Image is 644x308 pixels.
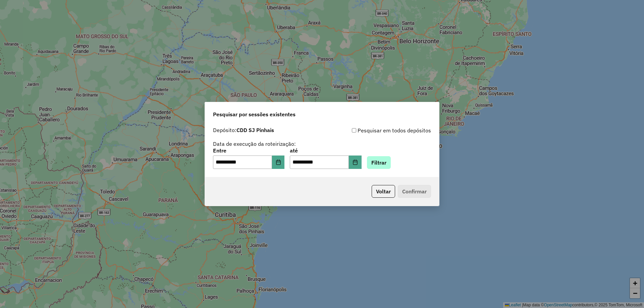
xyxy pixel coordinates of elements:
button: Choose Date [272,156,285,169]
button: Choose Date [349,156,362,169]
strong: CDD SJ Pinhais [236,127,274,133]
label: Depósito: [213,126,274,134]
label: até [290,146,361,155]
label: Data de execução da roteirização: [213,140,296,148]
span: Pesquisar por sessões existentes [213,110,296,118]
label: Entre [213,146,284,155]
button: Voltar [372,185,395,198]
button: Filtrar [367,156,391,169]
div: Pesquisar em todos depósitos [322,126,431,134]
